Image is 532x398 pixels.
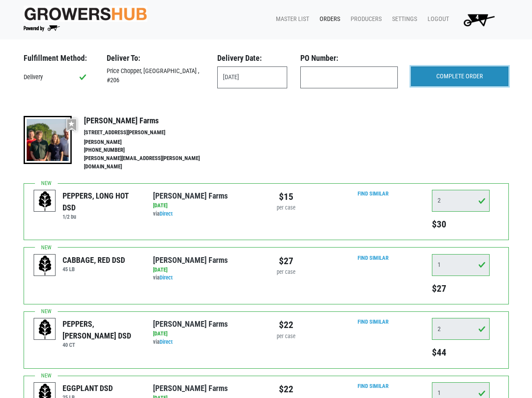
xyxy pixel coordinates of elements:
img: Powered by Big Wheelbarrow [24,25,60,31]
a: Logout [421,11,452,28]
h6: 40 CT [63,342,140,348]
a: Find Similar [358,255,389,261]
a: [PERSON_NAME] Farms [153,319,228,328]
a: Orders [313,11,344,28]
li: [PHONE_NUMBER] [84,146,219,154]
div: PEPPERS, [PERSON_NAME] DSD [63,318,140,342]
a: Find Similar [358,383,389,389]
a: Direct [160,210,173,217]
a: Direct [160,339,173,345]
a: Direct [160,274,173,281]
h3: PO Number: [300,53,398,63]
div: $22 [273,382,299,396]
img: thumbnail-8a08f3346781c529aa742b86dead986c.jpg [24,116,72,164]
div: $15 [273,190,299,204]
img: placeholder-variety-43d6402dacf2d531de610a020419775a.svg [34,318,56,340]
li: [PERSON_NAME] [84,138,219,147]
h6: 1/2 bu [63,213,140,220]
a: Producers [344,11,385,28]
div: [DATE] [153,266,259,274]
div: $27 [273,254,299,268]
div: [DATE] [153,202,259,210]
input: COMPLETE ORDER [411,66,508,87]
div: PEPPERS, LONG HOT DSD [63,190,140,213]
h5: $44 [432,347,490,358]
a: Find Similar [358,318,389,325]
li: [STREET_ADDRESS][PERSON_NAME] [84,129,219,137]
a: Find Similar [358,190,389,197]
div: EGGPLANT DSD [63,382,113,394]
a: 4 [452,11,502,28]
img: placeholder-variety-43d6402dacf2d531de610a020419775a.svg [34,190,56,212]
h3: Fulfillment Method: [24,53,94,63]
div: Price Chopper, [GEOGRAPHIC_DATA] , #206 [100,66,211,85]
a: Settings [385,11,421,28]
div: per case [273,332,299,341]
a: Master List [269,11,313,28]
h3: Delivery Date: [217,53,287,63]
div: via [153,210,259,218]
div: $22 [273,318,299,332]
div: CABBAGE, RED DSD [63,254,125,266]
h6: 45 LB [63,266,125,272]
input: Qty [432,254,490,276]
img: original-fc7597fdc6adbb9d0e2ae620e786d1a2.jpg [24,6,148,22]
h5: $30 [432,219,490,230]
input: Select Date [217,66,287,88]
img: Cart [459,11,498,28]
div: via [153,338,259,346]
h3: Deliver To: [107,53,204,63]
div: [DATE] [153,330,259,338]
a: [PERSON_NAME] Farms [153,384,228,393]
a: [PERSON_NAME] Farms [153,255,228,265]
input: Qty [432,190,490,212]
img: placeholder-variety-43d6402dacf2d531de610a020419775a.svg [34,255,56,276]
span: 4 [476,14,479,21]
a: [PERSON_NAME] Farms [153,191,228,200]
h5: $27 [432,283,490,294]
div: per case [273,268,299,276]
div: via [153,274,259,282]
h4: [PERSON_NAME] Farms [84,116,219,126]
input: Qty [432,318,490,340]
li: [PERSON_NAME][EMAIL_ADDRESS][PERSON_NAME][DOMAIN_NAME] [84,154,219,171]
div: per case [273,204,299,212]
